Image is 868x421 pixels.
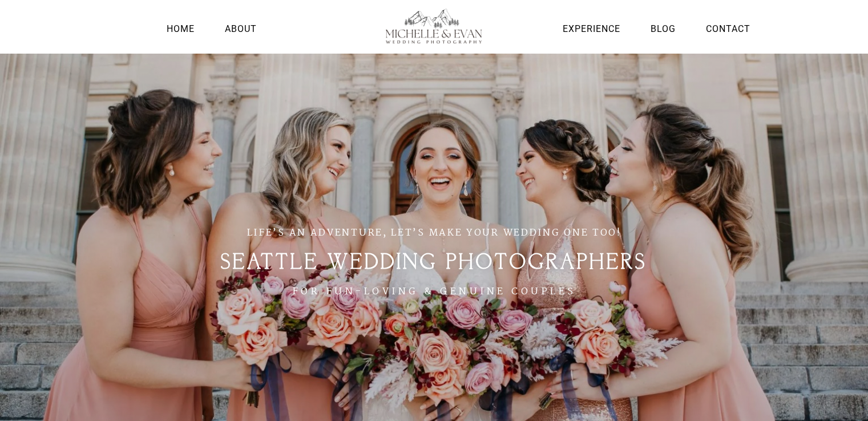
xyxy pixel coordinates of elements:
[221,21,259,37] a: About
[703,21,753,37] a: Contact
[292,284,576,299] span: FOR FUN-LOVING & GENUINE COUPLES
[648,21,679,37] a: Blog
[163,21,197,37] a: Home
[560,21,623,37] a: Experience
